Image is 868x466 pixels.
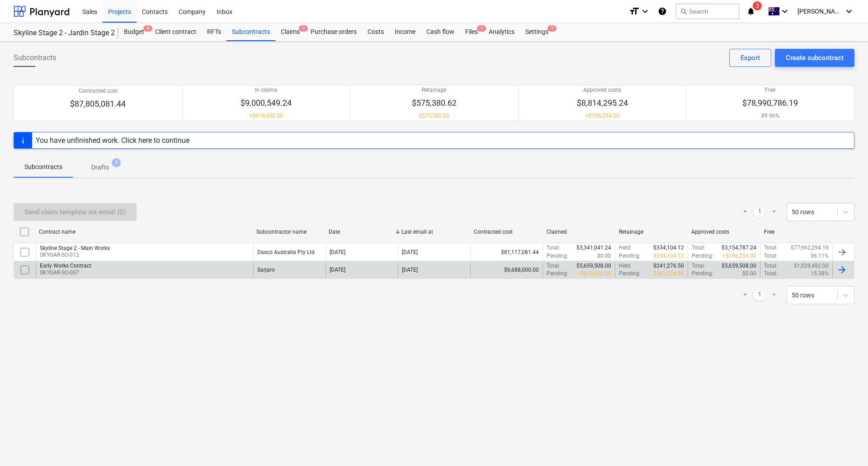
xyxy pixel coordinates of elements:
p: $5,659,508.00 [722,262,756,270]
p: Held : [619,244,632,252]
div: Purchase orders [305,23,362,41]
a: Budget4 [118,23,150,41]
p: Pending : [692,270,713,278]
div: $81,117,081.44 [470,244,542,259]
p: Total : [764,252,778,260]
p: $9,000,549.24 [241,98,292,108]
a: Subcontracts [226,23,275,41]
p: $575,380.62 [412,112,457,120]
button: Export [729,49,771,67]
p: Drafts [91,163,109,172]
a: Costs [362,23,389,41]
a: Next page [769,207,779,217]
p: Held : [619,262,632,270]
div: Files [460,23,483,41]
p: Total : [764,262,778,270]
a: Cash flow [421,23,460,41]
div: Retainage [619,229,684,235]
p: $77,962,294.19 [791,244,829,252]
a: Page 1 is your current page [754,290,765,301]
div: [DATE] [330,267,345,273]
p: 96.11% [811,252,829,260]
div: $6,688,000.00 [470,262,542,278]
span: 3 [753,1,762,10]
div: Contract name [39,229,249,235]
a: Analytics [483,23,520,41]
div: Free [764,229,829,235]
i: notifications [746,6,755,17]
a: Page 1 is your current page [754,207,765,217]
div: Skyline Stage 2 - Main Works [40,245,110,251]
p: Pending : [619,252,641,260]
div: Subcontractor name [256,229,321,235]
div: Last email at [401,229,467,235]
p: Contracted cost [70,87,126,95]
p: + $610,450.00 [241,112,292,120]
div: Date [329,229,394,235]
div: Skyline Stage 2 - Jardin Stage 2 [14,28,108,38]
i: format_size [629,6,640,17]
p: $334,104.12 [653,244,684,252]
span: 1 [547,25,557,32]
div: Claims [275,23,305,41]
a: Previous page [740,207,750,217]
i: keyboard_arrow_down [779,6,790,17]
p: $1,028,492.00 [794,262,829,270]
iframe: Chat Widget [823,423,868,466]
p: SKYGAR-SO-012 [40,251,110,259]
p: Subcontracts [24,162,62,172]
i: Knowledge base [658,6,667,17]
p: $241,276.50 [653,262,684,270]
p: SKYGAR-SO-007 [40,269,91,277]
p: Total : [547,244,560,252]
div: Dasco Australia Pty Ltd [257,249,315,255]
div: Claimed [547,229,612,235]
p: Total : [692,244,705,252]
span: 1 [112,158,121,167]
p: Pending : [619,270,641,278]
p: Pending : [547,270,568,278]
button: Create subcontract [775,49,854,67]
i: keyboard_arrow_down [844,6,854,17]
span: 1 [299,25,308,32]
p: $8,814,295.24 [577,98,628,108]
a: RFTs [202,23,226,41]
div: [DATE] [330,249,345,255]
a: Files1 [460,23,483,41]
div: Contracted cost [474,229,539,235]
p: Pending : [547,252,568,260]
p: Total : [692,262,705,270]
p: + $186,254.00 [577,112,628,120]
p: Retainage [412,86,457,94]
div: Settings [520,23,554,41]
div: [DATE] [402,267,418,273]
div: You have unfinished work. Click here to continue [36,136,189,145]
a: Income [389,23,421,41]
div: [DATE] [402,249,418,255]
p: $241,276.50 [653,270,684,278]
p: In claims [241,86,292,94]
div: Approved costs [691,229,756,235]
p: $575,380.62 [412,98,457,108]
span: Subcontracts [14,52,56,63]
div: Budget [118,23,150,41]
a: Settings1 [520,23,554,41]
p: $0.00 [597,252,611,260]
a: Next page [769,290,779,301]
p: 89.96% [742,112,798,120]
p: $87,805,081.44 [70,99,126,109]
p: Approved costs [577,86,628,94]
p: $0.00 [742,270,756,278]
span: search [680,8,687,15]
p: 15.38% [811,270,829,278]
p: $3,341,041.24 [576,244,611,252]
div: Client contract [150,23,202,41]
p: $3,154,787.24 [722,244,756,252]
span: 4 [143,25,152,32]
